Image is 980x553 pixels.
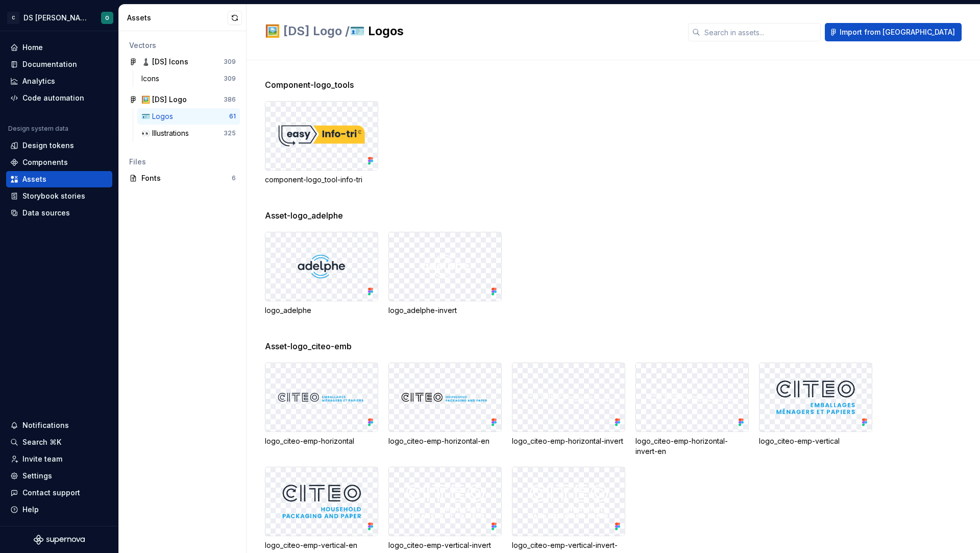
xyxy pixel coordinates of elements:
[265,436,378,446] div: logo_citeo-emp-horizontal
[2,7,116,29] button: CDS [PERSON_NAME]O
[265,340,352,352] span: Asset-logo_citeo-emb
[388,540,502,550] div: logo_citeo-emp-vertical-invert
[105,14,109,22] div: O
[6,137,112,154] a: Design tokens
[22,157,68,167] div: Components
[22,504,39,515] div: Help
[825,23,962,41] button: Import from [GEOGRAPHIC_DATA]
[141,57,188,67] div: ♟️ [DS] Icons
[265,305,378,316] div: logo_adelphe
[22,488,80,498] div: Contact support
[22,76,55,86] div: Analytics
[23,13,89,23] div: DS [PERSON_NAME]
[7,12,19,24] div: C
[141,74,163,84] div: Icons
[232,174,236,182] div: 6
[141,173,232,183] div: Fonts
[34,535,85,545] svg: Supernova Logo
[129,40,236,51] div: Vectors
[8,125,68,133] div: Design system data
[125,91,240,108] a: 🖼️ [DS] Logo386
[22,454,62,464] div: Invite team
[125,170,240,186] a: Fonts6
[6,451,112,467] a: Invite team
[22,42,43,53] div: Home
[840,27,955,37] span: Import from [GEOGRAPHIC_DATA]
[125,54,240,70] a: ♟️ [DS] Icons309
[22,140,74,151] div: Design tokens
[700,23,821,41] input: Search in assets...
[22,93,84,103] div: Code automation
[224,129,236,137] div: 325
[224,58,236,66] div: 309
[141,94,187,105] div: 🖼️ [DS] Logo
[22,420,69,430] div: Notifications
[6,434,112,450] button: Search ⌘K
[512,436,625,446] div: logo_citeo-emp-horizontal-invert
[265,23,350,38] span: 🖼️ [DS] Logo /
[141,111,177,122] div: 🪪 Logos
[22,437,61,447] div: Search ⌘K
[141,128,193,138] div: 👀 Illustrations
[22,208,70,218] div: Data sources
[137,108,240,125] a: 🪪 Logos61
[265,79,354,91] span: Component-logo_tools
[6,90,112,106] a: Code automation
[6,171,112,187] a: Assets
[265,175,378,185] div: component-logo_tool-info-tri
[759,436,872,446] div: logo_citeo-emp-vertical
[22,174,46,184] div: Assets
[6,205,112,221] a: Data sources
[6,468,112,484] a: Settings
[224,75,236,83] div: 309
[388,436,502,446] div: logo_citeo-emp-horizontal-en
[127,13,228,23] div: Assets
[6,56,112,73] a: Documentation
[129,157,236,167] div: Files
[6,39,112,56] a: Home
[265,540,378,550] div: logo_citeo-emp-vertical-en
[6,154,112,171] a: Components
[388,305,502,316] div: logo_adelphe-invert
[6,417,112,434] button: Notifications
[6,73,112,89] a: Analytics
[137,70,240,87] a: Icons309
[6,501,112,518] button: Help
[6,485,112,501] button: Contact support
[224,95,236,104] div: 386
[229,112,236,121] div: 61
[22,471,52,481] div: Settings
[6,188,112,204] a: Storybook stories
[265,23,676,39] h2: 🪪 Logos
[22,59,77,69] div: Documentation
[265,209,343,222] span: Asset-logo_adelphe
[137,125,240,141] a: 👀 Illustrations325
[635,436,749,456] div: logo_citeo-emp-horizontal-invert-en
[22,191,85,201] div: Storybook stories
